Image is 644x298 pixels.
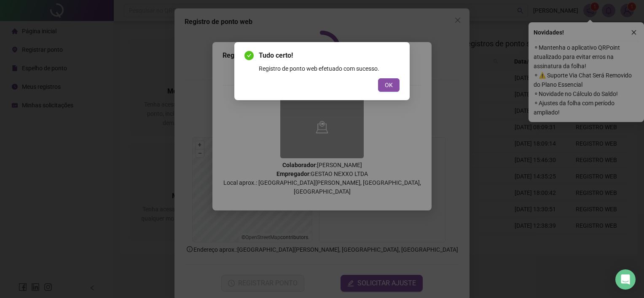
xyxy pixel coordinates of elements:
[615,269,636,290] div: Open Intercom Messenger
[244,51,254,60] span: check-circle
[259,51,400,61] span: Tudo certo!
[385,80,393,90] span: OK
[378,78,400,92] button: OK
[259,64,400,73] div: Registro de ponto web efetuado com sucesso.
